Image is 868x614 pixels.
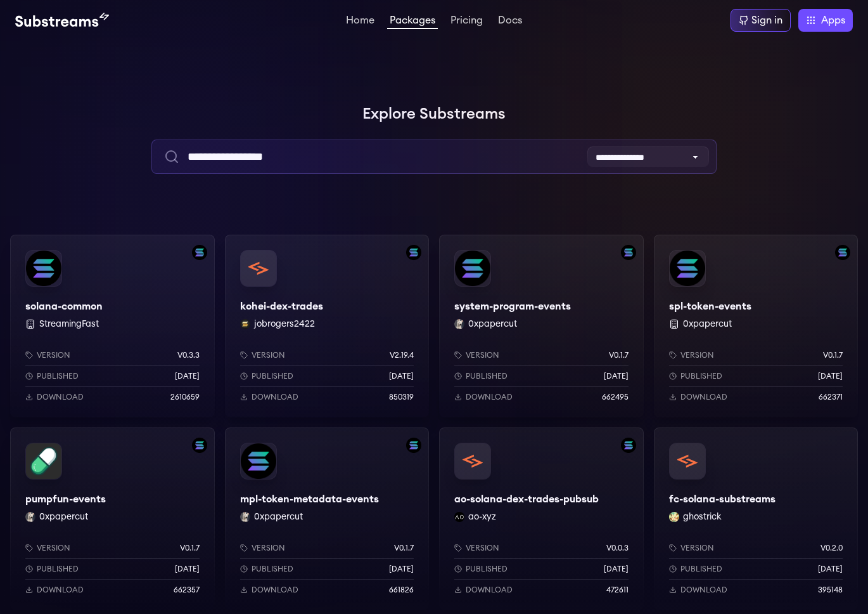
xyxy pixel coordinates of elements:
[10,428,215,610] a: Filter by solana networkpumpfun-eventspumpfun-events0xpapercut 0xpapercutVersionv0.1.7Published[D...
[252,371,293,381] p: Published
[439,428,644,610] a: Filter by solana networkao-solana-dex-trades-pubsubao-solana-dex-trades-pubsubao-xyz ao-xyzVersio...
[174,585,200,595] p: 662357
[468,318,517,330] button: 0xpapercut
[495,15,525,28] a: Docs
[225,235,430,417] a: Filter by solana networkkohei-dex-tradeskohei-dex-tradesjobrogers2422 jobrogers2422Versionv2.19.4...
[389,585,414,595] p: 661826
[387,15,438,29] a: Packages
[39,511,88,523] button: 0xpapercut
[466,564,507,574] p: Published
[654,235,858,417] a: Filter by solana networkspl-token-eventsspl-token-events 0xpapercutVersionv0.1.7Published[DATE]Do...
[37,371,79,381] p: Published
[389,371,414,381] p: [DATE]
[606,585,629,595] p: 472611
[466,543,499,553] p: Version
[821,13,845,28] span: Apps
[192,438,207,453] img: Filter by solana network
[680,564,722,574] p: Published
[835,245,850,260] img: Filter by solana network
[37,585,84,595] p: Download
[10,235,215,417] a: Filter by solana networksolana-commonsolana-common StreamingFastVersionv0.3.3Published[DATE]Downl...
[680,350,714,360] p: Version
[606,543,629,553] p: v0.0.3
[252,585,298,595] p: Download
[654,428,858,610] a: fc-solana-substreamsfc-solana-substreamsghostrick ghostrickVersionv0.2.0Published[DATE]Download39...
[621,245,636,260] img: Filter by solana network
[192,245,207,260] img: Filter by solana network
[252,392,298,402] p: Download
[170,392,200,402] p: 2610659
[680,585,727,595] p: Download
[406,438,421,453] img: Filter by solana network
[390,350,414,360] p: v2.19.4
[823,350,843,360] p: v0.1.7
[254,318,315,330] button: jobrogers2422
[39,318,99,330] button: StreamingFast
[180,543,200,553] p: v0.1.7
[175,371,200,381] p: [DATE]
[254,511,303,523] button: 0xpapercut
[252,564,293,574] p: Published
[37,543,70,553] p: Version
[621,438,636,453] img: Filter by solana network
[252,350,285,360] p: Version
[731,9,791,32] a: Sign in
[37,392,84,402] p: Download
[468,511,496,523] button: ao-xyz
[389,564,414,574] p: [DATE]
[818,371,843,381] p: [DATE]
[751,13,782,28] div: Sign in
[448,15,485,28] a: Pricing
[343,15,377,28] a: Home
[604,564,629,574] p: [DATE]
[680,543,714,553] p: Version
[683,511,722,523] button: ghostrick
[818,564,843,574] p: [DATE]
[10,101,858,127] h1: Explore Substreams
[389,392,414,402] p: 850319
[820,543,843,553] p: v0.2.0
[175,564,200,574] p: [DATE]
[466,585,513,595] p: Download
[680,392,727,402] p: Download
[819,392,843,402] p: 662371
[683,318,732,330] button: 0xpapercut
[37,564,79,574] p: Published
[604,371,629,381] p: [DATE]
[602,392,629,402] p: 662495
[394,543,414,553] p: v0.1.7
[406,245,421,260] img: Filter by solana network
[177,350,200,360] p: v0.3.3
[466,371,507,381] p: Published
[466,350,499,360] p: Version
[37,350,70,360] p: Version
[15,13,109,28] img: Substream's logo
[252,543,285,553] p: Version
[680,371,722,381] p: Published
[439,235,644,417] a: Filter by solana networksystem-program-eventssystem-program-events0xpapercut 0xpapercutVersionv0....
[609,350,629,360] p: v0.1.7
[466,392,513,402] p: Download
[818,585,843,595] p: 395148
[225,428,430,610] a: Filter by solana networkmpl-token-metadata-eventsmpl-token-metadata-events0xpapercut 0xpapercutVe...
